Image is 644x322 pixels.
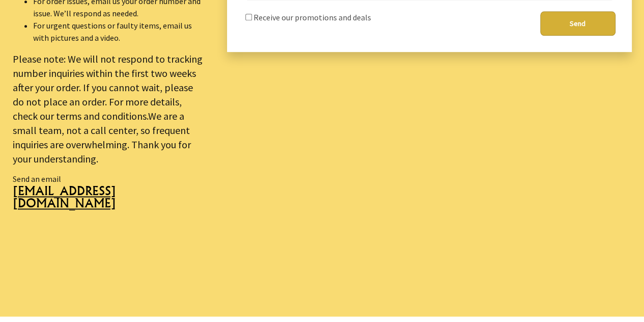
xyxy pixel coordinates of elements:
label: Receive our promotions and deals [254,12,371,22]
button: Send [540,11,615,36]
big: Please note: We will not respond to tracking number inquiries within the first two weeks after yo... [13,52,203,165]
li: For urgent questions or faulty items, email us with pictures and a video. [33,19,203,44]
span: Send an email [13,174,61,184]
a: [EMAIL_ADDRESS][DOMAIN_NAME] [13,185,203,217]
